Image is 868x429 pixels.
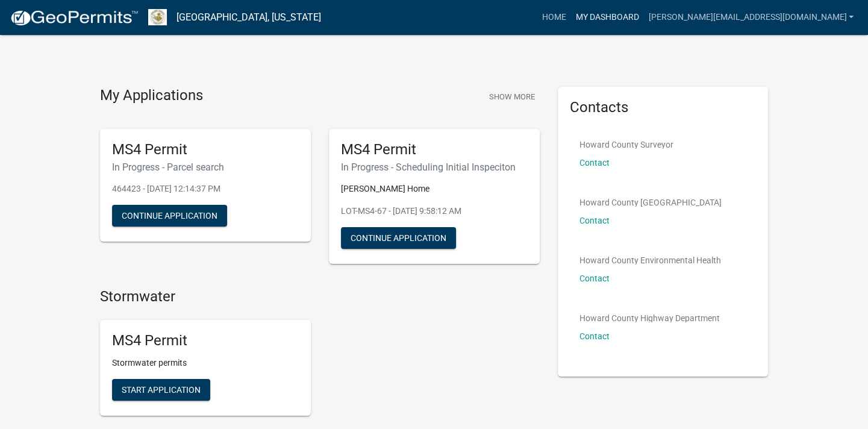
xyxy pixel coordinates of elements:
span: Start Application [122,385,201,395]
h5: MS4 Permit [112,332,299,349]
h6: In Progress - Parcel search [112,161,299,173]
a: Home [537,6,570,29]
h5: MS4 Permit [341,141,528,158]
a: [GEOGRAPHIC_DATA], [US_STATE] [176,7,321,28]
button: Continue Application [341,227,456,249]
h5: MS4 Permit [112,141,299,158]
p: [PERSON_NAME] Home [341,183,528,195]
p: Howard County Surveyor [579,140,673,149]
a: Contact [579,158,610,168]
h4: Stormwater [100,288,540,305]
p: Stormwater permits [112,357,299,369]
a: Contact [579,274,610,283]
a: Contact [579,331,610,341]
button: Show More [484,87,540,107]
p: Howard County Highway Department [579,314,720,322]
h5: Contacts [570,99,757,116]
button: Continue Application [112,205,227,227]
a: [PERSON_NAME][EMAIL_ADDRESS][DOMAIN_NAME] [643,6,858,29]
h4: My Applications [100,87,203,105]
p: Howard County [GEOGRAPHIC_DATA] [579,198,722,207]
h6: In Progress - Scheduling Initial Inspeciton [341,161,528,173]
img: Howard County, Indiana [148,9,167,25]
a: Contact [579,216,610,225]
p: LOT-MS4-67 - [DATE] 9:58:12 AM [341,205,528,218]
p: 464423 - [DATE] 12:14:37 PM [112,183,299,195]
a: My Dashboard [570,6,643,29]
button: Start Application [112,379,210,401]
p: Howard County Environmental Health [579,256,721,265]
